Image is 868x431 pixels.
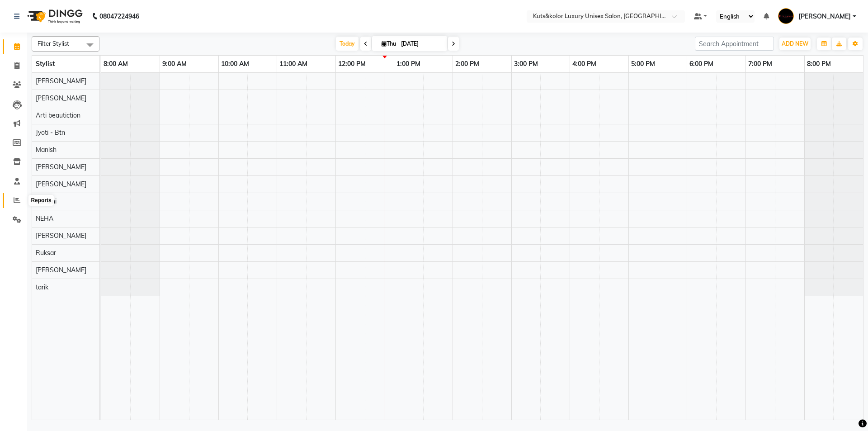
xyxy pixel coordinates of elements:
[36,60,55,68] span: Stylist
[36,128,65,137] span: Jyoti - Btn
[36,283,48,291] span: tarik
[778,8,794,24] img: Jasim Ansari
[398,37,443,51] input: 2025-09-04
[23,4,85,29] img: logo
[36,249,56,257] span: Ruksar
[36,146,57,154] span: Manish
[36,163,86,171] span: [PERSON_NAME]
[36,266,86,274] span: [PERSON_NAME]
[779,38,811,50] button: ADD NEW
[695,37,774,51] input: Search Appointment
[805,57,833,71] a: 8:00 PM
[394,57,423,71] a: 1:00 PM
[36,77,86,85] span: [PERSON_NAME]
[28,195,53,206] div: Reports
[36,214,53,223] span: NEHA
[570,57,599,71] a: 4:00 PM
[99,4,139,29] b: 08047224946
[379,40,398,47] span: Thu
[36,94,86,102] span: [PERSON_NAME]
[453,57,481,71] a: 2:00 PM
[36,232,86,240] span: [PERSON_NAME]
[629,57,657,71] a: 5:00 PM
[746,57,774,71] a: 7:00 PM
[160,57,189,71] a: 9:00 AM
[336,37,359,51] span: Today
[336,57,368,71] a: 12:00 PM
[782,40,808,47] span: ADD NEW
[36,111,80,119] span: Arti beautiction
[101,57,130,71] a: 8:00 AM
[798,12,851,21] span: [PERSON_NAME]
[36,180,86,188] span: [PERSON_NAME]
[38,40,69,47] span: Filter Stylist
[512,57,540,71] a: 3:00 PM
[219,57,251,71] a: 10:00 AM
[277,57,310,71] a: 11:00 AM
[687,57,716,71] a: 6:00 PM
